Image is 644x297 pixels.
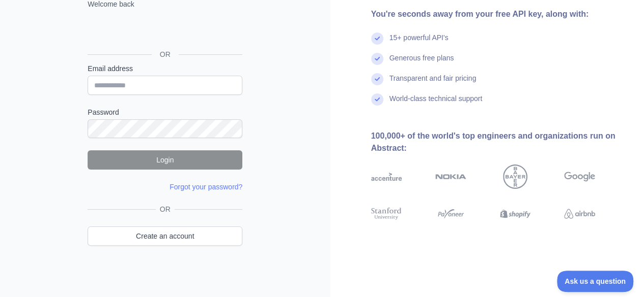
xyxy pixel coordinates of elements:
[557,271,634,292] iframe: Toggle Customer Support
[371,32,383,45] img: check mark
[170,183,242,191] a: Forgot your password?
[503,164,527,189] img: bayer
[82,20,245,43] iframe: Sign in with Google Button
[389,93,483,114] div: World-class technical support
[564,164,595,189] img: google
[371,8,628,20] div: You're seconds away from your free API key, along with:
[371,164,402,189] img: accenture
[389,53,454,73] div: Generous free plans
[88,150,242,170] button: Login
[389,32,449,53] div: 15+ powerful API's
[500,206,531,221] img: shopify
[88,226,242,246] a: Create an account
[371,130,628,154] div: 100,000+ of the world's top engineers and organizations run on Abstract:
[435,164,466,189] img: nokia
[88,107,242,117] label: Password
[371,73,383,85] img: check mark
[156,204,175,214] span: OR
[371,53,383,65] img: check mark
[371,206,402,221] img: stanford university
[371,93,383,106] img: check mark
[564,206,595,221] img: airbnb
[435,206,466,221] img: payoneer
[389,73,477,93] div: Transparent and fair pricing
[152,49,179,59] span: OR
[88,63,242,74] label: Email address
